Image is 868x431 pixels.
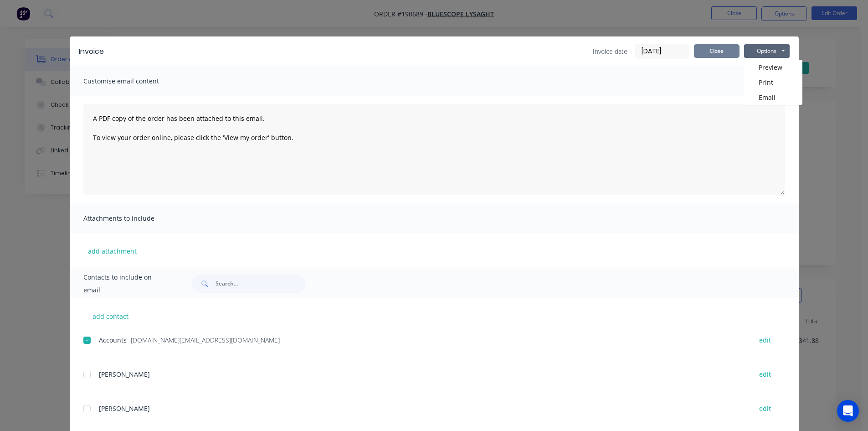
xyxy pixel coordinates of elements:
[754,368,776,380] button: edit
[744,75,802,90] button: Print
[744,90,802,105] button: Email
[593,47,627,56] span: Invoice date
[83,104,785,195] textarea: A PDF copy of the order has been attached to this email. To view your order online, please click ...
[83,271,169,296] span: Contacts to include on email
[837,400,859,422] div: Open Intercom Messenger
[754,402,776,415] button: edit
[99,404,150,413] span: [PERSON_NAME]
[83,244,141,258] button: add attachment
[744,60,802,75] button: Preview
[83,309,138,323] button: add contact
[694,44,740,58] button: Close
[83,75,184,88] span: Customise email content
[754,334,776,346] button: edit
[216,275,306,293] input: Search...
[99,370,150,379] span: [PERSON_NAME]
[79,46,104,57] div: Invoice
[83,212,184,225] span: Attachments to include
[127,336,280,344] span: - [DOMAIN_NAME][EMAIL_ADDRESS][DOMAIN_NAME]
[99,336,127,344] span: Accounts
[744,44,790,58] button: Options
